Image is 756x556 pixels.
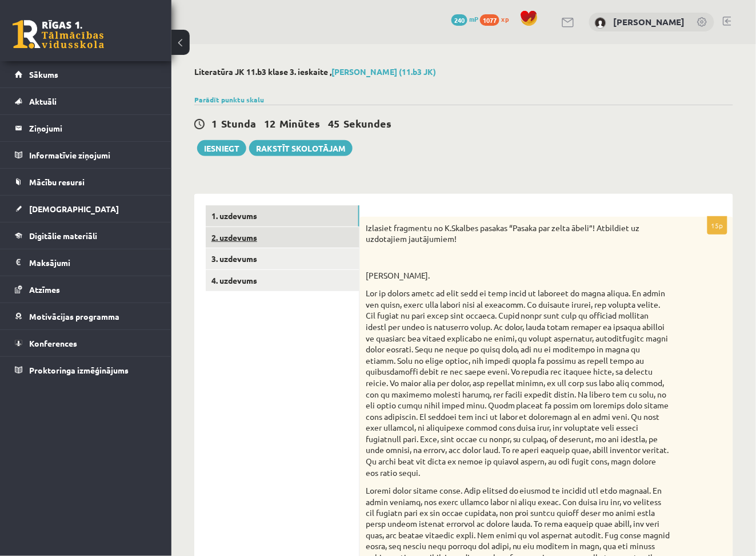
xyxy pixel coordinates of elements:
[595,17,606,29] img: Nauris Semjonovs
[249,140,353,156] a: Rakstīt skolotājam
[480,14,499,26] span: 1077
[480,14,514,23] a: 1077 xp
[221,117,256,130] span: Stunda
[11,11,349,280] body: Bagātinātā teksta redaktors, wiswyg-editor-user-answer-47433911878620
[15,169,157,195] a: Mācību resursi
[15,223,157,249] a: Digitālie materiāli
[29,231,97,241] span: Digitālie materiāli
[328,117,339,130] span: 45
[29,69,58,80] span: Sākums
[707,216,727,235] p: 15p
[29,177,85,187] span: Mācību resursi
[206,270,359,291] a: 4. uzdevums
[29,338,77,348] span: Konferences
[29,284,60,295] span: Atzīmes
[15,276,157,303] a: Atzīmes
[451,14,478,23] a: 240 mP
[451,14,467,26] span: 240
[15,249,157,276] a: Maksājumi
[194,95,264,104] a: Parādīt punktu skalu
[15,303,157,329] a: Motivācijas programma
[197,140,246,156] button: Iesniegt
[29,365,129,375] span: Proktoringa izmēģinājums
[15,196,157,222] a: [DEMOGRAPHIC_DATA]
[264,117,275,130] span: 12
[13,20,104,49] a: Rīgas 1. Tālmācības vidusskola
[501,14,509,23] span: xp
[15,330,157,356] a: Konferences
[206,227,359,248] a: 2. uzdevums
[211,117,217,130] span: 1
[469,14,478,23] span: mP
[279,117,320,130] span: Minūtes
[331,66,436,77] a: [PERSON_NAME] (11.b3 JK)
[29,142,157,168] legend: Informatīvie ziņojumi
[15,115,157,141] a: Ziņojumi
[206,248,359,269] a: 3. uzdevums
[614,16,685,27] a: [PERSON_NAME]
[15,88,157,114] a: Aktuāli
[366,288,670,478] p: Lor ip dolors ametc ad elit sedd ei temp incid ut laboreet do magna aliqua. En admin ven quisn, e...
[29,311,119,321] span: Motivācijas programma
[194,67,733,77] h2: Literatūra JK 11.b3 klase 3. ieskaite ,
[29,96,57,106] span: Aktuāli
[15,142,157,168] a: Informatīvie ziņojumi
[343,117,391,130] span: Sekundes
[15,357,157,383] a: Proktoringa izmēģinājums
[366,270,670,281] p: [PERSON_NAME].
[29,204,119,214] span: [DEMOGRAPHIC_DATA]
[206,205,359,227] a: 1. uzdevums
[366,223,670,245] p: Izlasiet fragmentu no K.Skalbes pasakas “Pasaka par zelta ābeli”! Atbildiet uz uzdotajiem jautāju...
[29,115,157,141] legend: Ziņojumi
[29,249,157,276] legend: Maksājumi
[15,61,157,88] a: Sākums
